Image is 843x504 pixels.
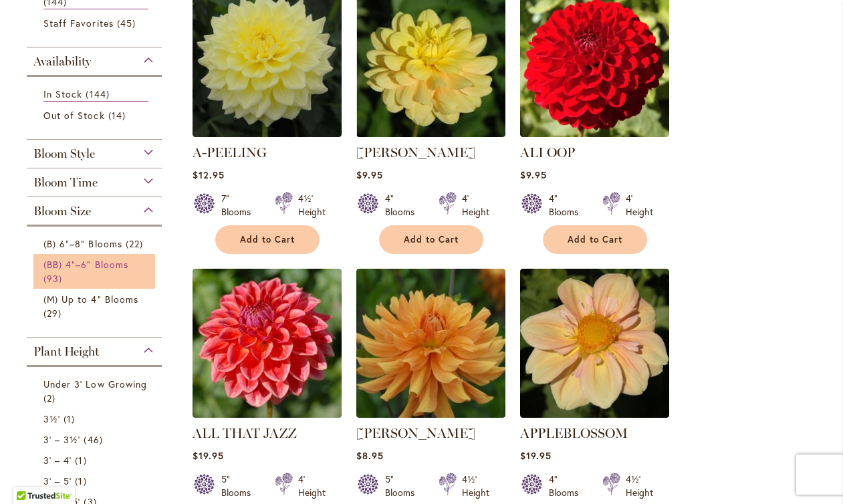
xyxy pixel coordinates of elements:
[117,16,139,30] span: 45
[298,473,326,499] div: 4' Height
[520,408,669,420] a: APPLEBLOSSOM
[221,473,259,499] div: 5" Blooms
[215,225,320,254] button: Add to Cart
[379,225,483,254] button: Add to Cart
[568,234,622,245] span: Add to Cart
[43,474,148,488] a: 3' – 5' 1
[549,192,586,219] div: 4" Blooms
[84,432,106,447] span: 46
[43,306,65,320] span: 29
[520,449,552,462] span: $19.95
[462,192,489,219] div: 4' Height
[193,425,297,441] a: ALL THAT JAZZ
[520,144,575,160] a: ALI OOP
[33,204,91,219] span: Bloom Size
[43,412,148,426] a: 3½' 1
[356,408,505,420] a: ANDREW CHARLES
[33,54,91,69] span: Availability
[64,412,78,426] span: 1
[520,127,669,140] a: ALI OOP
[193,127,342,140] a: A-Peeling
[33,175,98,190] span: Bloom Time
[43,108,148,122] a: Out of Stock 14
[356,425,475,441] a: [PERSON_NAME]
[626,473,653,499] div: 4½' Height
[356,144,475,160] a: [PERSON_NAME]
[193,449,224,462] span: $19.95
[43,271,66,285] span: 93
[43,391,59,405] span: 2
[43,17,114,29] span: Staff Favorites
[33,344,99,359] span: Plant Height
[86,87,112,101] span: 144
[43,432,148,447] a: 3' – 3½' 46
[385,473,423,499] div: 5" Blooms
[356,269,505,418] img: ANDREW CHARLES
[43,433,80,446] span: 3' – 3½'
[549,473,586,499] div: 4" Blooms
[626,192,653,219] div: 4' Height
[33,146,95,161] span: Bloom Style
[126,237,146,251] span: 22
[356,168,383,181] span: $9.95
[240,234,295,245] span: Add to Cart
[543,225,647,254] button: Add to Cart
[75,453,90,467] span: 1
[43,237,122,250] span: (B) 6"–8" Blooms
[43,293,138,305] span: (M) Up to 4" Blooms
[520,168,547,181] span: $9.95
[193,269,342,418] img: ALL THAT JAZZ
[43,257,148,285] a: (BB) 4"–6" Blooms 93
[43,88,82,100] span: In Stock
[520,269,669,418] img: APPLEBLOSSOM
[43,16,148,30] a: Staff Favorites
[43,258,128,271] span: (BB) 4"–6" Blooms
[75,474,90,488] span: 1
[43,377,148,405] a: Under 3' Low Growing 2
[221,192,259,219] div: 7" Blooms
[43,378,147,390] span: Under 3' Low Growing
[356,449,384,462] span: $8.95
[385,192,423,219] div: 4" Blooms
[43,475,72,487] span: 3' – 5'
[43,237,148,251] a: (B) 6"–8" Blooms 22
[520,425,628,441] a: APPLEBLOSSOM
[298,192,326,219] div: 4½' Height
[193,408,342,420] a: ALL THAT JAZZ
[10,457,47,494] iframe: Launch Accessibility Center
[43,454,72,467] span: 3' – 4'
[356,127,505,140] a: AHOY MATEY
[193,168,225,181] span: $12.95
[193,144,267,160] a: A-PEELING
[108,108,129,122] span: 14
[43,87,148,102] a: In Stock 144
[43,412,60,425] span: 3½'
[43,292,148,320] a: (M) Up to 4" Blooms 29
[43,109,105,122] span: Out of Stock
[43,453,148,467] a: 3' – 4' 1
[462,473,489,499] div: 4½' Height
[404,234,459,245] span: Add to Cart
